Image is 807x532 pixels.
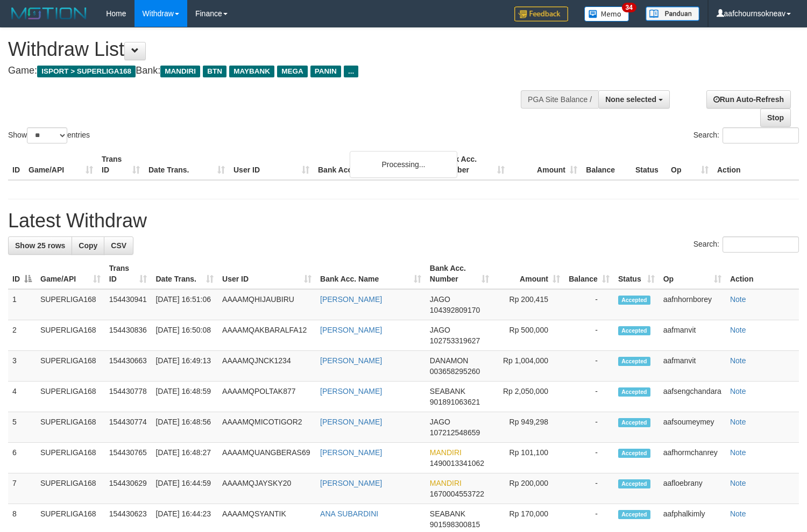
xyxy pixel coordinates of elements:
[618,510,650,519] span: Accepted
[229,66,274,77] span: MAYBANK
[430,428,480,437] span: Copy 107212548659 to clipboard
[730,356,746,365] a: Note
[659,351,726,382] td: aafmanvit
[24,149,97,180] th: Game/API
[493,351,564,382] td: Rp 1,004,000
[430,387,465,396] span: SEABANK
[760,109,791,127] a: Stop
[8,5,90,21] img: MOTION_logo.png
[151,473,218,504] td: [DATE] 16:44:59
[8,127,90,143] label: Show entries
[8,258,36,289] th: ID: activate to sort column descending
[430,490,484,498] span: Copy 1670004553722 to clipboard
[730,326,746,334] a: Note
[151,320,218,351] td: [DATE] 16:50:08
[564,382,614,412] td: -
[493,289,564,320] td: Rp 200,415
[430,367,480,376] span: Copy 003658295260 to clipboard
[659,382,726,412] td: aafsengchandara
[618,326,650,335] span: Accepted
[8,149,24,180] th: ID
[659,320,726,351] td: aafmanvit
[105,258,152,289] th: Trans ID: activate to sort column ascending
[151,382,218,412] td: [DATE] 16:48:59
[614,258,659,289] th: Status: activate to sort column ascending
[8,66,527,76] h4: Game: Bank:
[320,448,382,457] a: [PERSON_NAME]
[8,443,36,473] td: 6
[436,149,509,180] th: Bank Acc. Number
[72,236,104,255] a: Copy
[618,479,650,488] span: Accepted
[310,66,341,77] span: PANIN
[36,351,105,382] td: SUPERLIGA168
[430,398,480,406] span: Copy 901891063621 to clipboard
[723,127,799,143] input: Search:
[493,258,564,289] th: Amount: activate to sort column ascending
[584,6,629,21] img: Button%20Memo.svg
[730,418,746,426] a: Note
[430,459,484,468] span: Copy 1490013341062 to clipboard
[605,95,656,104] span: None selected
[218,320,316,351] td: AAAAMQAKBARALFA12
[320,295,382,304] a: [PERSON_NAME]
[430,448,462,457] span: MANDIRI
[430,418,450,426] span: JAGO
[667,149,713,180] th: Op
[350,151,457,178] div: Processing...
[430,306,480,314] span: Copy 104392809170 to clipboard
[730,509,746,518] a: Note
[36,289,105,320] td: SUPERLIGA168
[618,357,650,366] span: Accepted
[105,473,152,504] td: 154430629
[15,241,65,250] span: Show 25 rows
[144,149,229,180] th: Date Trans.
[509,149,582,180] th: Amount
[8,39,527,60] h1: Withdraw List
[316,258,426,289] th: Bank Acc. Name: activate to sort column ascending
[582,149,631,180] th: Balance
[646,6,699,21] img: panduan.png
[430,295,450,304] span: JAGO
[320,479,382,487] a: [PERSON_NAME]
[514,6,568,21] img: Feedback.jpg
[430,326,450,334] span: JAGO
[218,443,316,473] td: AAAAMQUANGBERAS69
[493,412,564,443] td: Rp 949,298
[320,326,382,334] a: [PERSON_NAME]
[430,509,465,518] span: SEABANK
[8,320,36,351] td: 2
[151,443,218,473] td: [DATE] 16:48:27
[218,412,316,443] td: AAAAMQMICOTIGOR2
[622,3,636,12] span: 34
[37,66,136,77] span: ISPORT > SUPERLIGA168
[564,443,614,473] td: -
[36,382,105,412] td: SUPERLIGA168
[598,90,670,109] button: None selected
[564,289,614,320] td: -
[564,258,614,289] th: Balance: activate to sort column ascending
[277,66,308,77] span: MEGA
[105,320,152,351] td: 154430836
[693,236,799,253] label: Search:
[218,258,316,289] th: User ID: activate to sort column ascending
[151,289,218,320] td: [DATE] 16:51:06
[8,236,72,255] a: Show 25 rows
[160,66,200,77] span: MANDIRI
[659,289,726,320] td: aafnhornborey
[564,320,614,351] td: -
[105,289,152,320] td: 154430941
[79,241,97,250] span: Copy
[8,289,36,320] td: 1
[618,418,650,427] span: Accepted
[8,473,36,504] td: 7
[8,412,36,443] td: 5
[631,149,667,180] th: Status
[218,473,316,504] td: AAAAMQJAYSKY20
[493,320,564,351] td: Rp 500,000
[36,258,105,289] th: Game/API: activate to sort column ascending
[105,351,152,382] td: 154430663
[730,387,746,396] a: Note
[618,387,650,397] span: Accepted
[659,443,726,473] td: aafhormchanrey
